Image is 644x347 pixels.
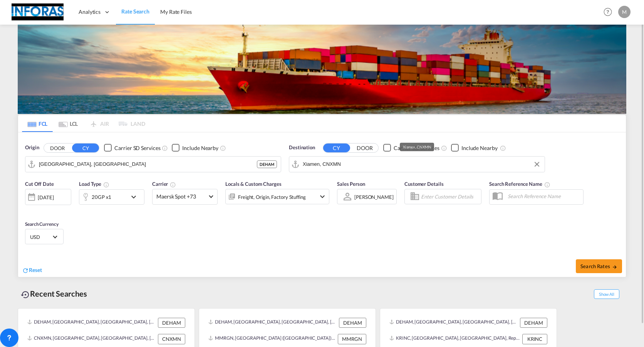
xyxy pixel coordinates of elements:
[225,181,282,187] span: Locals & Custom Charges
[114,144,160,152] div: Carrier SD Services
[338,334,366,344] div: MMRGN
[531,158,543,170] button: Clear Input
[522,334,547,344] div: KRINC
[25,144,39,152] span: Origin
[44,143,71,152] button: DOOR
[323,143,350,152] button: CY
[25,221,59,227] span: Search Currency
[520,318,547,328] div: DEHAM
[29,231,59,242] md-select: Select Currency: $ USDUnited States Dollar
[257,160,277,168] div: DEHAM
[38,194,54,201] div: [DATE]
[354,194,394,200] div: [PERSON_NAME]
[22,115,145,132] md-pagination-wrapper: Use the left and right arrow keys to navigate between tabs
[12,3,64,21] img: eff75c7098ee11eeb65dd1c63e392380.jpg
[489,181,550,187] span: Search Reference Name
[303,158,541,170] input: Search by Port
[92,192,111,202] div: 20GP x1
[238,192,306,202] div: Freight Origin Factory Stuffing
[220,145,226,151] md-icon: Unchecked: Ignores neighbouring ports when fetching rates.Checked : Includes neighbouring ports w...
[504,190,583,202] input: Search Reference Name
[79,189,144,205] div: 20GP x1icon-chevron-down
[225,189,329,204] div: Freight Origin Factory Stuffingicon-chevron-down
[103,182,109,188] md-icon: icon-information-outline
[152,181,176,187] span: Carrier
[383,144,439,152] md-checkbox: Checkbox No Ink
[394,144,439,152] div: Carrier SD Services
[27,318,156,328] div: DEHAM, Hamburg, Germany, Western Europe, Europe
[337,181,365,187] span: Sales Person
[162,145,168,151] md-icon: Unchecked: Search for CY (Container Yard) services for all selected carriers.Checked : Search for...
[158,318,185,328] div: DEHAM
[289,157,545,172] md-input-container: Xiamen, CNXMN
[351,143,378,152] button: DOOR
[158,334,185,344] div: CNXMN
[601,5,614,18] span: Help
[339,318,366,328] div: DEHAM
[104,144,160,152] md-checkbox: Checkbox No Ink
[72,143,99,152] button: CY
[30,234,52,240] span: USD
[22,267,29,274] md-icon: icon-refresh
[29,267,42,273] span: Reset
[21,290,30,299] md-icon: icon-backup-restore
[170,182,176,188] md-icon: The selected Trucker/Carrierwill be displayed in the rate results If the rates are from another f...
[121,8,149,15] span: Rate Search
[318,192,327,201] md-icon: icon-chevron-down
[601,5,618,19] div: Help
[18,25,626,114] img: LCL+%26+FCL+BACKGROUND.png
[389,318,518,328] div: DEHAM, Hamburg, Germany, Western Europe, Europe
[172,144,218,152] md-checkbox: Checkbox No Ink
[208,334,336,344] div: MMRGN, Rangoon (Yangon), Myanmar, South East Asia, Asia Pacific
[403,143,431,151] div: Xiamen, CNXMN
[156,193,206,200] span: Maersk Spot +73
[25,204,31,215] md-datepicker: Select
[39,158,257,170] input: Search by Port
[182,144,218,152] div: Include Nearby
[421,191,479,202] input: Enter Customer Details
[18,132,626,277] div: Origin DOOR CY Checkbox No InkUnchecked: Search for CY (Container Yard) services for all selected...
[580,263,617,269] span: Search Rates
[404,181,443,187] span: Customer Details
[208,318,337,328] div: DEHAM, Hamburg, Germany, Western Europe, Europe
[618,6,631,18] div: M
[22,115,53,132] md-tab-item: FCL
[25,181,54,187] span: Cut Off Date
[79,181,109,187] span: Load Type
[441,145,447,151] md-icon: Unchecked: Search for CY (Container Yard) services for all selected carriers.Checked : Search for...
[18,285,90,302] div: Recent Searches
[500,145,506,151] md-icon: Unchecked: Ignores neighbouring ports when fetching rates.Checked : Includes neighbouring ports w...
[129,192,142,202] md-icon: icon-chevron-down
[576,259,622,273] button: Search Ratesicon-arrow-right
[53,115,84,132] md-tab-item: LCL
[289,144,315,152] span: Destination
[27,334,156,344] div: CNXMN, Xiamen, China, Greater China & Far East Asia, Asia Pacific
[451,144,498,152] md-checkbox: Checkbox No Ink
[354,191,394,202] md-select: Sales Person: Matthias Boguslawski
[22,266,42,275] div: icon-refreshReset
[25,157,281,172] md-input-container: Hamburg, DEHAM
[160,8,192,15] span: My Rate Files
[25,189,71,205] div: [DATE]
[594,289,619,299] span: Show All
[461,144,498,152] div: Include Nearby
[612,264,617,270] md-icon: icon-arrow-right
[389,334,520,344] div: KRINC, Incheon, Korea, Republic of, Greater China & Far East Asia, Asia Pacific
[544,182,550,188] md-icon: Your search will be saved by the below given name
[79,8,101,16] span: Analytics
